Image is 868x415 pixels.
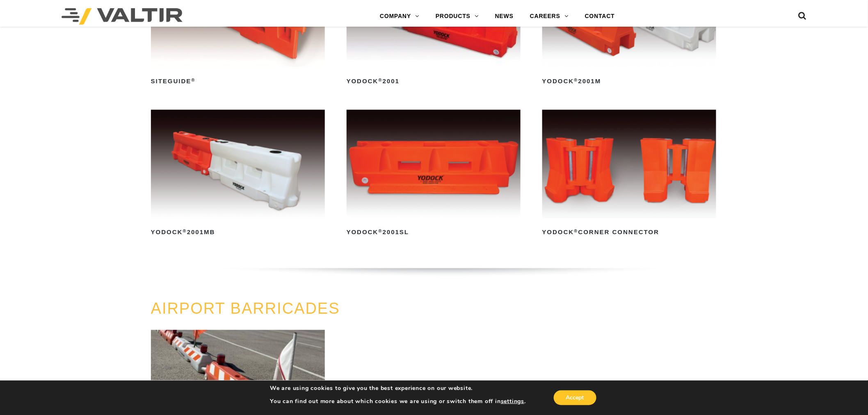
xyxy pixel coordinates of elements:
[501,398,524,405] button: settings
[151,110,325,239] a: Yodock®2001MB
[427,8,487,25] a: PRODUCTS
[347,75,521,88] h2: Yodock 2001
[270,385,526,392] p: We are using cookies to give you the best experience on our website.
[542,75,717,88] h2: Yodock 2001M
[183,229,187,234] sup: ®
[542,226,717,239] h2: Yodock Corner Connector
[62,8,183,25] img: Valtir
[192,78,196,82] sup: ®
[577,8,623,25] a: CONTACT
[270,398,526,405] p: You can find out more about which cookies we are using or switch them off in .
[487,8,522,25] a: NEWS
[151,300,340,317] a: AIRPORT BARRICADES
[522,8,577,25] a: CAREERS
[574,229,578,234] sup: ®
[151,75,325,88] h2: SiteGuide
[151,226,325,239] h2: Yodock 2001MB
[574,78,578,82] sup: ®
[347,110,521,239] a: Yodock®2001SL
[554,390,596,405] button: Accept
[372,8,427,25] a: COMPANY
[379,78,383,82] sup: ®
[542,110,717,239] a: Yodock®Corner Connector
[347,226,521,239] h2: Yodock 2001SL
[379,229,383,234] sup: ®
